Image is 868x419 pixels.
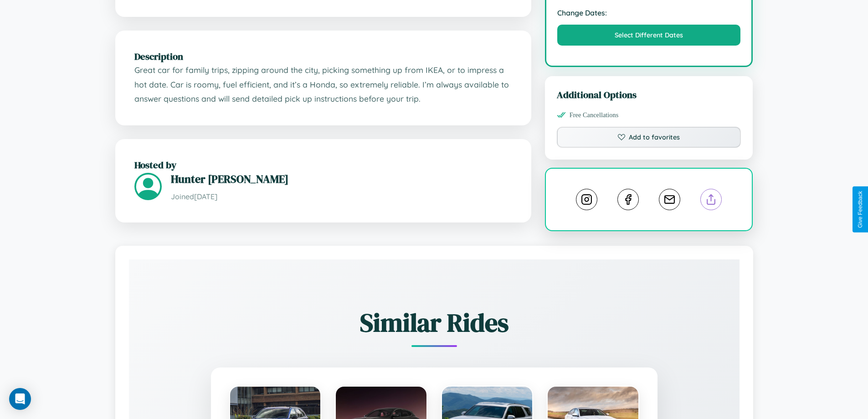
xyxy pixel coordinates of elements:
[557,127,741,148] button: Add to favorites
[857,191,863,228] div: Give Feedback
[9,388,31,410] div: Open Intercom Messenger
[557,8,741,17] strong: Change Dates:
[557,25,741,46] button: Select Different Dates
[134,63,512,106] p: Great car for family trips, zipping around the city, picking something up from IKEA, or to impres...
[134,158,512,171] h2: Hosted by
[161,305,708,340] h2: Similar Rides
[570,111,619,119] span: Free Cancellations
[134,50,512,63] h2: Description
[171,190,512,203] p: Joined [DATE]
[171,171,512,186] h3: Hunter [PERSON_NAME]
[557,88,741,101] h3: Additional Options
